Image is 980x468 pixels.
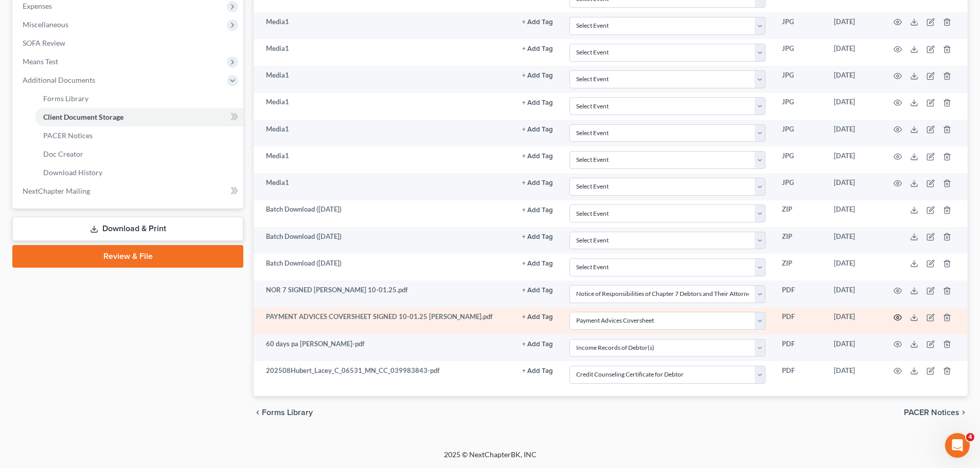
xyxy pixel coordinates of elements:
[774,334,826,361] td: PDF
[43,113,123,121] span: Client Document Storage
[774,200,826,227] td: ZIP
[522,366,553,376] a: + Add Tag
[826,280,881,307] td: [DATE]
[522,19,553,26] button: + Add Tag
[826,39,881,66] td: [DATE]
[254,408,313,417] button: chevron_left Forms Library
[522,287,553,294] button: + Add Tag
[826,308,881,334] td: [DATE]
[23,39,65,47] span: SOFA Review
[197,450,783,468] div: 2025 © NextChapterBK, INC
[14,182,243,200] a: NextChapter Mailing
[522,260,553,267] button: + Add Tag
[826,12,881,39] td: [DATE]
[826,120,881,146] td: [DATE]
[522,204,553,214] a: + Add Tag
[35,89,243,108] a: Forms Library
[254,120,514,146] td: Media1
[826,361,881,388] td: [DATE]
[522,339,553,349] a: + Add Tag
[522,126,553,133] button: + Add Tag
[774,146,826,173] td: JPG
[774,173,826,200] td: JPG
[826,93,881,120] td: [DATE]
[826,66,881,92] td: [DATE]
[262,408,313,417] span: Forms Library
[826,334,881,361] td: [DATE]
[254,93,514,120] td: Media1
[522,180,553,186] button: + Add Tag
[23,20,68,29] span: Miscellaneous
[254,361,514,388] td: 202508Hubert_Lacey_C_06531_MN_CC_039983843-pdf
[522,72,553,79] button: + Add Tag
[35,126,243,145] a: PACER Notices
[254,280,514,307] td: NOR 7 SIGNED [PERSON_NAME] 10-01.25.pdf
[522,97,553,107] a: + Add Tag
[43,149,83,158] span: Doc Creator
[23,186,90,195] span: NextChapter Mailing
[254,227,514,254] td: Batch Download ([DATE])
[522,234,553,240] button: + Add Tag
[774,254,826,280] td: ZIP
[23,76,95,84] span: Additional Documents
[522,151,553,161] a: + Add Tag
[959,408,968,417] i: chevron_right
[966,433,974,441] span: 4
[774,361,826,388] td: PDF
[254,334,514,361] td: 60 days pa [PERSON_NAME]-pdf
[35,163,243,182] a: Download History
[12,217,243,241] a: Download & Print
[522,44,553,53] a: + Add Tag
[904,408,968,417] button: PACER Notices chevron_right
[254,66,514,92] td: Media1
[522,70,553,80] a: + Add Tag
[254,12,514,39] td: Media1
[774,308,826,334] td: PDF
[774,66,826,92] td: JPG
[774,280,826,307] td: PDF
[35,108,243,126] a: Client Document Storage
[43,94,88,103] span: Forms Library
[826,200,881,227] td: [DATE]
[826,173,881,200] td: [DATE]
[522,100,553,106] button: + Add Tag
[35,145,243,163] a: Doc Creator
[522,314,553,321] button: + Add Tag
[522,46,553,52] button: + Add Tag
[522,341,553,348] button: + Add Tag
[522,207,553,214] button: + Add Tag
[522,178,553,188] a: + Add Tag
[904,408,959,417] span: PACER Notices
[774,93,826,120] td: JPG
[254,39,514,66] td: Media1
[774,227,826,254] td: ZIP
[254,146,514,173] td: Media1
[12,245,243,268] a: Review & File
[774,39,826,66] td: JPG
[522,285,553,295] a: + Add Tag
[774,12,826,39] td: JPG
[14,34,243,52] a: SOFA Review
[522,312,553,322] a: + Add Tag
[826,146,881,173] td: [DATE]
[522,232,553,241] a: + Add Tag
[522,368,553,375] button: + Add Tag
[254,200,514,227] td: Batch Download ([DATE])
[522,258,553,268] a: + Add Tag
[945,433,970,458] iframe: Intercom live chat
[254,308,514,334] td: PAYMENT ADVICES COVERSHEET SIGNED 10-01.25 [PERSON_NAME].pdf
[23,2,52,10] span: Expenses
[826,254,881,280] td: [DATE]
[254,173,514,200] td: Media1
[774,120,826,146] td: JPG
[826,227,881,254] td: [DATE]
[254,408,262,417] i: chevron_left
[43,168,102,177] span: Download History
[522,124,553,134] a: + Add Tag
[43,131,93,140] span: PACER Notices
[23,57,58,66] span: Means Test
[522,153,553,160] button: + Add Tag
[254,254,514,280] td: Batch Download ([DATE])
[522,17,553,27] a: + Add Tag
